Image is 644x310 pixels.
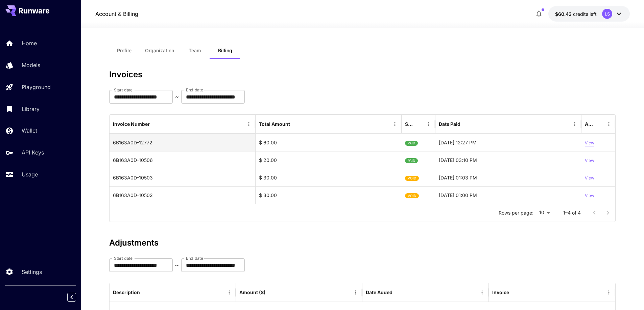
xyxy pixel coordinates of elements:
[141,288,150,297] button: Sort
[585,121,594,127] div: Action
[393,288,403,297] button: Sort
[109,238,616,248] h3: Adjustments
[224,288,234,297] button: Menu
[22,61,40,69] p: Models
[22,126,37,135] p: Wallet
[22,39,37,47] p: Home
[492,289,509,295] div: Invoice
[555,11,573,17] span: $60.43
[604,288,614,297] button: Menu
[95,10,138,18] nav: breadcrumb
[414,119,424,129] button: Sort
[114,87,133,93] label: Start date
[405,170,419,187] span: VOID
[585,151,594,169] button: View
[604,119,614,129] button: Menu
[186,255,203,261] label: End date
[405,152,418,169] span: PAID
[113,289,140,295] div: Description
[117,48,132,54] span: Profile
[256,134,402,151] div: $ 60.00
[563,209,581,216] p: 1–4 of 4
[266,288,276,297] button: Sort
[570,119,579,129] button: Menu
[435,169,581,186] div: 31-08-2025 01:03 PM
[585,134,594,151] button: View
[95,10,138,18] a: Account & Billing
[189,48,201,54] span: Team
[256,151,402,169] div: $ 20.00
[109,70,616,79] h3: Invoices
[256,186,402,204] div: $ 30.00
[424,119,433,129] button: Menu
[291,119,300,129] button: Sort
[439,121,460,127] div: Date Paid
[461,119,471,129] button: Sort
[22,83,51,91] p: Playground
[67,293,76,302] button: Collapse sidebar
[585,158,594,164] p: View
[585,193,594,199] p: View
[256,169,402,186] div: $ 30.00
[499,209,533,216] p: Rows per page:
[351,288,360,297] button: Menu
[239,289,265,295] div: Amount ($)
[585,175,594,181] p: View
[366,289,392,295] div: Date Added
[113,121,150,127] div: Invoice Number
[405,135,418,152] span: PAID
[22,268,42,276] p: Settings
[573,11,597,17] span: credits left
[175,261,179,269] p: ~
[110,169,256,186] div: 6B163A0D-10503
[22,148,44,157] p: API Keys
[405,187,419,204] span: VOID
[110,134,256,151] div: 6B163A0D-12772
[435,151,581,169] div: 31-08-2025 03:10 PM
[145,48,174,54] span: Organization
[390,119,400,129] button: Menu
[477,288,487,297] button: Menu
[150,119,160,129] button: Sort
[244,119,254,129] button: Menu
[555,10,597,18] div: $60.42923
[405,121,414,127] div: Status
[218,48,232,54] span: Billing
[595,119,604,129] button: Sort
[585,187,594,204] button: View
[435,186,581,204] div: 31-08-2025 01:00 PM
[536,208,552,218] div: 10
[585,140,594,146] p: View
[22,170,38,178] p: Usage
[548,6,630,22] button: $60.42923LS
[175,93,179,101] p: ~
[435,134,581,151] div: 27-09-2025 12:27 PM
[186,87,203,93] label: End date
[510,288,519,297] button: Sort
[585,169,594,186] button: View
[110,151,256,169] div: 6B163A0D-10506
[602,9,612,19] div: LS
[110,186,256,204] div: 6B163A0D-10502
[22,105,40,113] p: Library
[114,255,133,261] label: Start date
[259,121,290,127] div: Total Amount
[72,291,81,303] div: Collapse sidebar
